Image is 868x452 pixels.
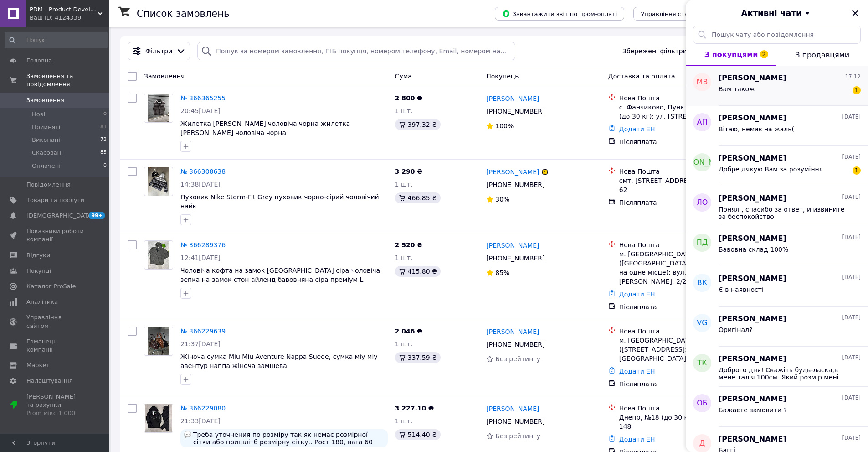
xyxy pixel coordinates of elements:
img: Фото товару [148,241,169,269]
span: [PERSON_NAME] [719,234,786,244]
img: Фото товару [148,94,169,122]
span: Скасовані [32,149,63,157]
span: Вам також [719,85,755,93]
span: 2 046 ₴ [395,327,423,335]
span: З покупцями [704,50,758,59]
a: № 366229639 [180,327,226,335]
button: АП[PERSON_NAME][DATE]Вітаю, немає на жаль( [686,106,868,146]
span: Замовлення [144,73,185,80]
span: 1 [853,86,861,94]
span: Доставка та оплата [608,73,675,80]
input: Пошук чату або повідомлення [693,26,861,44]
img: Фото товару [145,404,172,432]
a: Жіноча сумка Miu Miu Aventure Nappa Suede, сумка міу міу авентур наппа жіноча замшева [180,353,378,369]
a: Фото товару [144,404,173,433]
span: 12:41[DATE] [180,254,221,261]
span: 0 [103,110,107,119]
span: Повідомлення [26,181,71,189]
span: Без рейтингу [495,432,540,440]
div: с. Фанчиково, Пункт приема-выдачи (до 30 кг): ул. [STREET_ADDRESS] [619,103,747,121]
a: Фото товару [144,240,173,270]
button: ВК[PERSON_NAME][DATE]Є в наявності [686,266,868,307]
span: Оригінал? [719,326,752,333]
span: Бажаєте замовити ? [719,406,787,414]
button: пд[PERSON_NAME][DATE]Бавовна склад 100% [686,226,868,266]
span: 1 шт. [395,254,413,261]
span: Понял , спасибо за ответ, и извините за беспокойство [719,206,848,220]
span: [PERSON_NAME] [719,274,786,284]
a: Додати ЕН [619,125,655,133]
a: Пуховик Nike Storm-Fit Grey пуховик чорно-сірий чоловічий найк [180,193,379,210]
button: ТК[PERSON_NAME][DATE]Доброго дня! Скажіть будь-ласка,в мене талія 100см. Який розмір мені потрібе... [686,347,868,387]
span: Добре дякую Вам за розуміння [719,166,823,173]
span: Виконані [32,136,60,144]
div: [PHONE_NUMBER] [484,415,546,428]
a: № 366289376 [180,241,226,249]
div: Післяплата [619,379,747,389]
input: Пошук за номером замовлення, ПІБ покупця, номером телефону, Email, номером накладної [197,42,515,60]
span: Замовлення [26,96,64,104]
span: Головна [26,57,52,65]
span: 20:45[DATE] [180,107,221,114]
span: ВК [697,278,707,288]
span: Замовлення та повідомлення [26,72,109,88]
span: [DATE] [842,274,861,281]
span: 81 [100,123,107,131]
a: [PERSON_NAME] [486,327,539,336]
span: 85% [495,269,509,276]
div: м. [GEOGRAPHIC_DATA] ([STREET_ADDRESS]: вул. Партизан [GEOGRAPHIC_DATA], 3 [619,336,747,363]
a: [PERSON_NAME] [486,404,539,413]
span: Є в наявності [719,286,764,293]
span: Товари та послуги [26,196,84,204]
span: 0 [103,162,107,170]
span: VG [697,318,707,328]
span: 17:12 [845,73,861,81]
span: З продавцями [795,51,849,59]
span: [DATE] [842,193,861,201]
span: 21:37[DATE] [180,340,221,348]
span: [PERSON_NAME] [719,434,786,445]
a: Фото товару [144,327,173,356]
div: Днепр, №18 (до 30 кг): ул. Рабочая, 148 [619,413,747,431]
span: [PERSON_NAME] [719,354,786,364]
span: Без рейтингу [495,355,540,363]
span: Управління статусами [641,10,710,17]
span: 1 [853,166,861,175]
span: 3 227.10 ₴ [395,405,434,412]
a: Додати ЕН [619,291,655,298]
div: м. [GEOGRAPHIC_DATA] ([GEOGRAPHIC_DATA].), №9 (до 30 кг на одне місце): вул. Генерала [PERSON_NAM... [619,249,747,286]
span: Cума [395,73,412,80]
span: [DATE] [842,234,861,241]
span: [PERSON_NAME] [719,73,786,83]
button: ЛО[PERSON_NAME][DATE]Понял , спасибо за ответ, и извините за беспокойство [686,186,868,226]
div: Prom мікс 1 000 [26,409,84,417]
span: 99+ [89,212,105,219]
span: ТК [697,358,707,369]
span: Чоловіча кофта на замок [GEOGRAPHIC_DATA] сіра чоловіча зепка на замок стон айленд бавовняна сіра... [180,267,380,283]
div: 514.40 ₴ [395,429,441,440]
span: 2 [760,50,768,58]
img: Фото товару [148,167,169,196]
span: Відгуки [26,251,50,260]
div: [PHONE_NUMBER] [484,178,546,191]
span: 73 [100,136,107,144]
span: 21:33[DATE] [180,417,221,425]
span: Нові [32,110,45,119]
a: [PERSON_NAME] [486,241,539,250]
span: Збережені фільтри: [622,47,689,56]
a: Додати ЕН [619,436,655,443]
span: Покупець [486,73,519,80]
span: [PERSON_NAME] [672,157,733,168]
button: Закрити [850,8,861,19]
span: 1 шт. [395,107,413,114]
span: [PERSON_NAME] [719,314,786,324]
span: [DATE] [842,314,861,322]
span: [DATE] [842,394,861,402]
div: Ваш ID: 4124339 [30,14,109,22]
div: Нова Пошта [619,167,747,176]
span: пд [697,238,708,248]
span: [PERSON_NAME] [719,193,786,204]
span: 3 290 ₴ [395,168,423,175]
span: Активні чати [741,7,801,19]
